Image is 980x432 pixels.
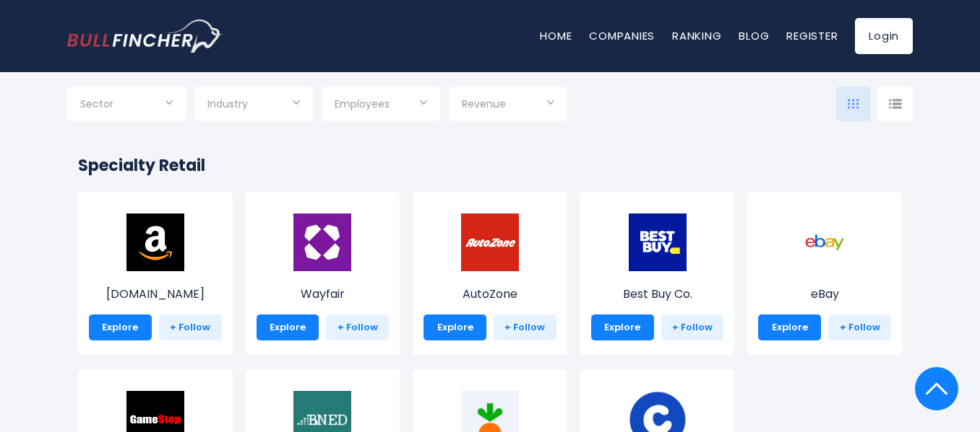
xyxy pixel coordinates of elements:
[335,97,390,110] span: Employees
[540,28,572,43] a: Home
[67,19,223,53] a: Go to homepage
[159,314,222,340] a: + Follow
[461,213,519,271] img: AZO.png
[126,213,184,271] img: AMZN.png
[661,314,724,340] a: + Follow
[796,213,854,271] img: EBAY.png
[424,240,556,303] a: AutoZone
[326,314,389,340] a: + Follow
[89,240,222,303] a: [DOMAIN_NAME]
[848,99,859,109] img: icon-comp-grid.svg
[257,286,390,303] p: Wayfair
[80,92,173,118] input: Selection
[89,314,152,340] a: Explore
[786,28,838,43] a: Register
[672,28,721,43] a: Ranking
[207,97,248,110] span: Industry
[257,314,319,340] a: Explore
[591,286,724,303] p: Best Buy Co.
[855,18,913,54] a: Login
[67,19,223,53] img: bullfincher logo
[89,286,222,303] p: Amazon.com
[424,314,486,340] a: Explore
[889,99,902,109] img: icon-comp-list-view.svg
[257,240,390,303] a: Wayfair
[462,97,506,110] span: Revenue
[591,314,654,340] a: Explore
[207,92,300,118] input: Selection
[758,314,821,340] a: Explore
[293,213,351,271] img: W.png
[758,240,891,303] a: eBay
[80,97,113,110] span: Sector
[589,28,655,43] a: Companies
[739,28,769,43] a: Blog
[828,314,891,340] a: + Follow
[78,154,902,177] h2: Specialty Retail
[591,240,724,303] a: Best Buy Co.
[758,286,891,303] p: eBay
[335,92,427,118] input: Selection
[494,314,556,340] a: + Follow
[462,92,554,118] input: Selection
[424,286,556,303] p: AutoZone
[629,213,687,271] img: BBY.png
